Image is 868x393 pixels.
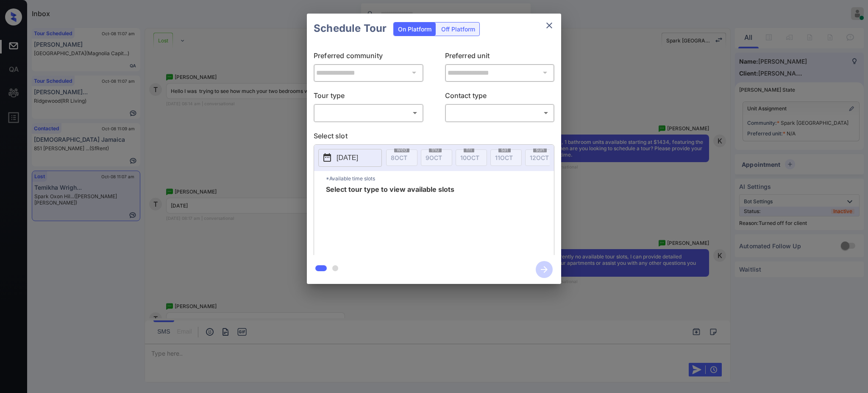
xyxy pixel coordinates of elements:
[394,22,436,36] div: On Platform
[318,149,382,166] button: [DATE]
[445,50,555,64] p: Preferred unit
[326,185,454,253] span: Select tour type to view available slots
[326,171,554,185] p: *Available time slots
[445,90,555,104] p: Contact type
[314,90,423,104] p: Tour type
[314,50,423,64] p: Preferred community
[337,152,358,163] p: [DATE]
[437,22,479,36] div: Off Platform
[314,130,554,144] p: Select slot
[307,14,393,43] h2: Schedule Tour
[541,17,558,34] button: close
